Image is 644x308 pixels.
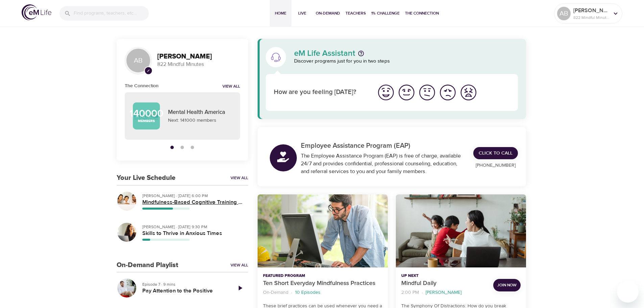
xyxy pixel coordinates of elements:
span: 1% Challenge [371,10,400,17]
p: Next: 141000 members [168,117,232,124]
p: eM Life Assistant [294,49,355,57]
img: logo [22,4,51,20]
div: AB [557,7,571,20]
p: 2:00 PM [401,289,419,296]
h5: Mindfulness-Based Cognitive Training (MBCT) [142,199,243,206]
img: eM Life Assistant [270,52,281,63]
p: [PHONE_NUMBER] [473,162,518,169]
h3: Your Live Schedule [117,174,175,182]
li: · [291,288,292,297]
a: Click to Call [473,147,518,160]
p: 10 Episodes [295,289,320,296]
button: Join Now [493,279,521,291]
p: Mindful Daily [401,279,488,288]
h6: The Connection [125,82,159,90]
h5: Pay Attention to the Positive [142,287,226,294]
button: I'm feeling bad [437,82,458,103]
a: Play Episode [232,280,248,296]
input: Find programs, teachers, etc... [74,6,149,21]
p: Discover programs just for you in two steps [294,57,518,65]
button: I'm feeling ok [417,82,437,103]
p: 822 Mindful Minutes [157,61,240,68]
p: [PERSON_NAME] · [DATE] 6:00 PM [142,193,243,199]
nav: breadcrumb [263,288,382,297]
span: Join Now [497,282,517,289]
span: The Connection [405,10,439,17]
span: Home [272,10,289,17]
div: AB [125,47,152,74]
p: Mental Health America [168,108,232,117]
button: Ten Short Everyday Mindfulness Practices [258,194,388,268]
img: worst [459,83,478,102]
img: great [377,83,395,102]
h5: Skills to Thrive in Anxious Times [142,230,243,237]
button: I'm feeling worst [458,82,479,103]
h3: On-Demand Playlist [117,261,178,269]
p: [PERSON_NAME] · [DATE] 9:30 PM [142,224,243,230]
p: 140000 [129,109,163,119]
h3: [PERSON_NAME] [157,53,240,61]
a: View all notifications [222,84,240,90]
button: I'm feeling good [396,82,417,103]
a: View All [231,175,248,181]
nav: breadcrumb [401,288,488,297]
span: Live [294,10,310,17]
p: Ten Short Everyday Mindfulness Practices [263,279,382,288]
button: Pay Attention to the Positive [117,278,137,298]
span: On-Demand [316,10,340,17]
p: Episode 7 · 9 mins [142,281,226,287]
img: ok [418,83,436,102]
li: · [422,288,423,297]
span: Click to Call [479,149,512,158]
p: 822 Mindful Minutes [573,15,609,21]
img: bad [438,83,457,102]
span: Teachers [345,10,366,17]
p: Employee Assistance Program (EAP) [301,141,466,151]
img: good [397,83,416,102]
p: How are you feeling [DATE]? [274,88,367,97]
button: Mindful Daily [396,194,526,268]
p: On-Demand [263,289,288,296]
iframe: Button to launch messaging window [617,281,639,303]
p: [PERSON_NAME] [573,6,609,15]
a: View All [231,262,248,268]
p: [PERSON_NAME] [426,289,461,296]
p: Featured Program [263,273,382,279]
p: Up Next [401,273,488,279]
button: I'm feeling great [376,82,396,103]
div: The Employee Assistance Program (EAP) is free of charge, available 24/7 and provides confidential... [301,152,466,175]
p: Members [138,119,155,124]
